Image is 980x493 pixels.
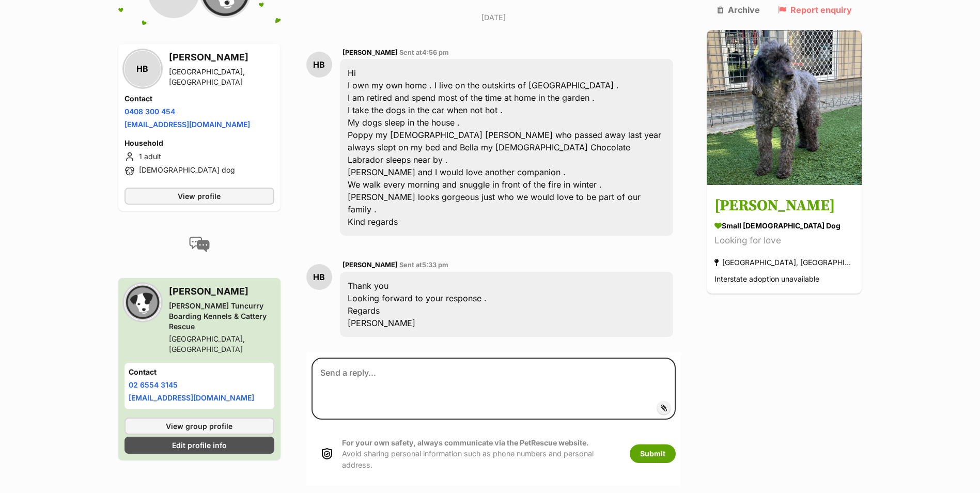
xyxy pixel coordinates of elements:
[129,367,270,377] h4: Contact
[340,272,674,337] div: Thank you Looking forward to your response . Regards [PERSON_NAME]
[169,284,274,299] h3: [PERSON_NAME]
[125,165,274,177] li: [DEMOGRAPHIC_DATA] dog
[399,49,449,56] span: Sent at
[169,334,274,355] div: [GEOGRAPHIC_DATA], [GEOGRAPHIC_DATA]
[714,195,854,218] h3: [PERSON_NAME]
[306,12,681,23] p: [DATE]
[342,437,619,470] p: Avoid sharing personal information such as phone numbers and personal address.
[343,49,398,56] span: [PERSON_NAME]
[125,188,274,205] a: View profile
[717,5,760,14] a: Archive
[707,187,862,294] a: [PERSON_NAME] small [DEMOGRAPHIC_DATA] Dog Looking for love [GEOGRAPHIC_DATA], [GEOGRAPHIC_DATA] ...
[306,52,332,78] div: HB
[125,150,274,163] li: 1 adult
[166,421,232,432] span: View group profile
[714,275,819,284] span: Interstate adoption unavailable
[172,440,227,451] span: Edit profile info
[714,234,854,248] div: Looking for love
[125,120,250,129] a: [EMAIL_ADDRESS][DOMAIN_NAME]
[707,30,862,185] img: Coco Bella
[630,444,676,463] button: Submit
[125,284,161,320] img: Forster Tuncurry Boarding Kennels & Cattery Rescue profile pic
[125,107,175,116] a: 0408 300 454
[129,380,178,389] a: 02 6554 3145
[125,437,274,454] a: Edit profile info
[422,261,448,269] span: 5:33 pm
[714,256,854,270] div: [GEOGRAPHIC_DATA], [GEOGRAPHIC_DATA]
[129,393,254,402] a: [EMAIL_ADDRESS][DOMAIN_NAME]
[125,94,274,104] h4: Contact
[342,438,589,447] strong: For your own safety, always communicate via the PetRescue website.
[189,237,210,252] img: conversation-icon-4a6f8262b818ee0b60e3300018af0b2d0b884aa5de6e9bcb8d3d4eeb1a70a7c4.svg
[422,49,449,56] span: 4:56 pm
[169,67,274,87] div: [GEOGRAPHIC_DATA], [GEOGRAPHIC_DATA]
[778,5,852,14] a: Report enquiry
[125,51,161,87] div: HB
[169,301,274,332] div: [PERSON_NAME] Tuncurry Boarding Kennels & Cattery Rescue
[340,59,674,236] div: Hi I own my own home . I live on the outskirts of [GEOGRAPHIC_DATA] . I am retired and spend most...
[399,261,448,269] span: Sent at
[125,138,274,148] h4: Household
[306,264,332,290] div: HB
[169,50,274,65] h3: [PERSON_NAME]
[343,261,398,269] span: [PERSON_NAME]
[178,191,221,202] span: View profile
[125,418,274,435] a: View group profile
[714,221,854,232] div: small [DEMOGRAPHIC_DATA] Dog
